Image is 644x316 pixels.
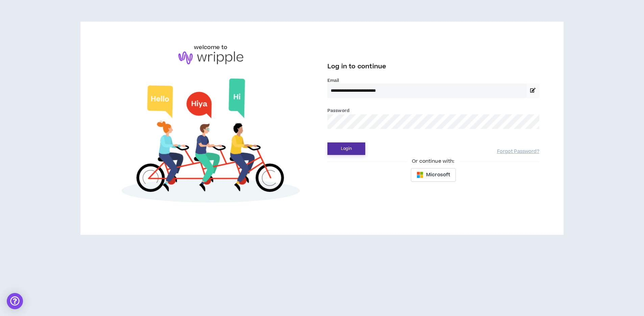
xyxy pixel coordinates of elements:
[497,149,539,155] a: Forgot Password?
[327,77,539,84] label: Email
[194,43,227,51] h6: welcome to
[327,108,349,114] label: Password
[105,71,317,213] img: Welcome to Wripple
[7,293,23,309] div: Open Intercom Messenger
[178,51,243,64] img: logo-brand.png
[327,62,386,71] span: Log in to continue
[407,158,459,165] span: Or continue with:
[327,142,365,155] button: Login
[411,168,456,182] button: Microsoft
[426,171,450,179] span: Microsoft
